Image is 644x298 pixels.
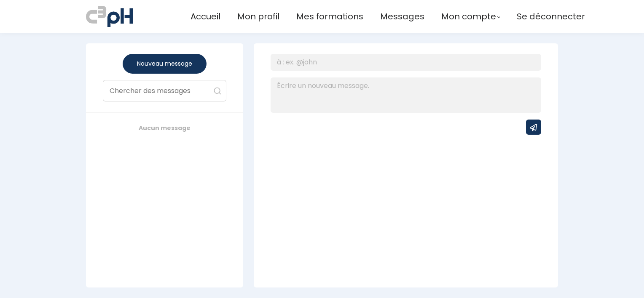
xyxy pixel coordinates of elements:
[441,10,496,24] span: Mon compte
[237,10,279,24] a: Mon profil
[137,59,192,68] span: Nouveau message
[517,10,585,24] a: Se déconnecter
[103,80,226,101] input: Chercher des messages
[296,10,363,24] a: Mes formations
[103,124,226,132] h3: Aucun message
[123,54,207,74] button: Nouveau message
[86,4,133,29] img: a70bc7685e0efc0bd0b04b3506828469.jpeg
[380,10,424,24] a: Messages
[191,10,220,24] a: Accueil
